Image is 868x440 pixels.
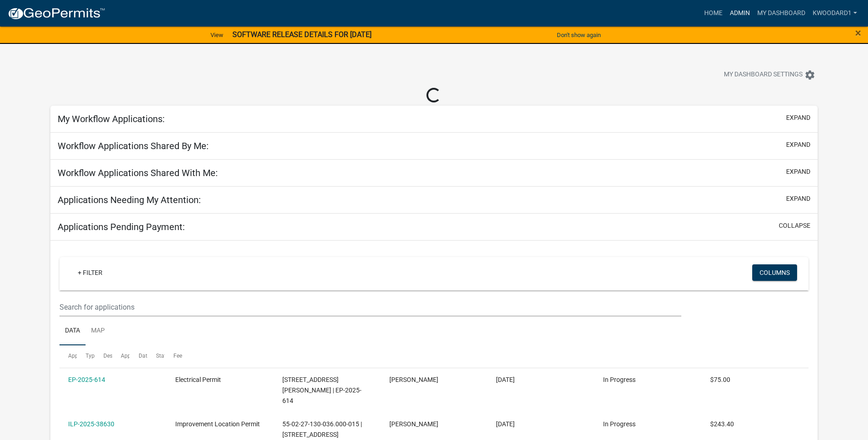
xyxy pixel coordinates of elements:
[752,264,797,281] button: Columns
[77,345,94,367] datatable-header-cell: Type
[786,194,810,204] button: expand
[724,70,803,80] span: My Dashboard Settings
[282,376,361,404] span: 9512 N GLEN DR | EP-2025-614
[232,30,372,39] strong: SOFTWARE RELEASE DETAILS FOR [DATE]
[710,420,734,428] span: $243.40
[121,353,145,359] span: Applicant
[58,194,201,205] h5: Applications Needing My Attention:
[68,353,118,359] span: Application Number
[68,420,114,428] a: ILP-2025-38630
[786,140,810,150] button: expand
[809,5,861,22] a: kwoodard1
[496,420,515,428] span: 09/23/2025
[175,376,221,383] span: Electrical Permit
[603,420,636,428] span: In Progress
[175,420,260,428] span: Improvement Location Permit
[156,353,172,359] span: Status
[701,5,726,22] a: Home
[786,113,810,123] button: expand
[603,376,636,383] span: In Progress
[68,376,105,383] a: EP-2025-614
[389,376,438,383] span: Shawn White
[717,66,823,84] button: My Dashboard Settingssettings
[754,5,809,22] a: My Dashboard
[389,420,438,428] span: Cindy Thrasher
[726,5,754,22] a: Admin
[496,376,515,383] span: 09/30/2025
[112,345,129,367] datatable-header-cell: Applicant
[58,167,218,178] h5: Workflow Applications Shared With Me:
[165,345,182,367] datatable-header-cell: Fee Due
[710,376,730,383] span: $75.00
[86,317,110,346] a: Map
[553,27,604,43] button: Don't show again
[147,345,165,367] datatable-header-cell: Status
[58,140,209,151] h5: Workflow Applications Shared By Me:
[173,353,193,359] span: Fee Due
[58,113,165,124] h5: My Workflow Applications:
[70,264,110,281] a: + Filter
[129,345,147,367] datatable-header-cell: Date Created
[59,298,681,317] input: Search for applications
[95,345,112,367] datatable-header-cell: Description
[139,353,171,359] span: Date Created
[59,345,77,367] datatable-header-cell: Application Number
[58,221,185,232] h5: Applications Pending Payment:
[804,70,815,80] i: settings
[86,353,97,359] span: Type
[855,27,861,39] span: ×
[207,27,227,43] a: View
[855,27,861,38] button: Close
[103,353,131,359] span: Description
[59,317,86,346] a: Data
[779,221,810,231] button: collapse
[786,167,810,177] button: expand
